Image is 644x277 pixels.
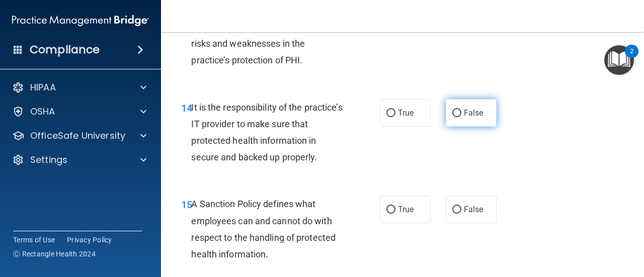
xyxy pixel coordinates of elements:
img: PMB logo [12,11,149,31]
div: 2 [630,51,633,64]
p: OSHA [30,106,55,118]
input: False [452,206,461,214]
span: True [398,205,414,214]
span: True [398,108,414,118]
h4: Compliance [30,43,100,57]
a: Privacy Policy [67,235,112,245]
a: OfficeSafe University [12,130,146,142]
input: True [386,206,395,214]
span: 14 [181,102,192,114]
span: It is the responsibility of the practice’s IT provider to make sure that protected health informa... [191,102,342,163]
button: Open Resource Center, 2 new notifications [604,45,634,75]
span: 15 [181,199,192,211]
a: Terms of Use [13,235,55,245]
p: OfficeSafe University [30,130,125,142]
a: HIPAA [12,81,146,94]
a: Settings [12,154,146,166]
span: False [464,108,484,118]
span: A Sanction Policy defines what employees can and cannot do with respect to the handling of protec... [191,199,336,259]
input: False [452,110,461,117]
span: Ⓒ Rectangle Health 2024 [13,249,96,259]
p: Settings [30,154,67,166]
a: OSHA [12,106,146,118]
input: True [386,110,395,117]
p: HIPAA [30,81,56,94]
span: False [464,205,484,214]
